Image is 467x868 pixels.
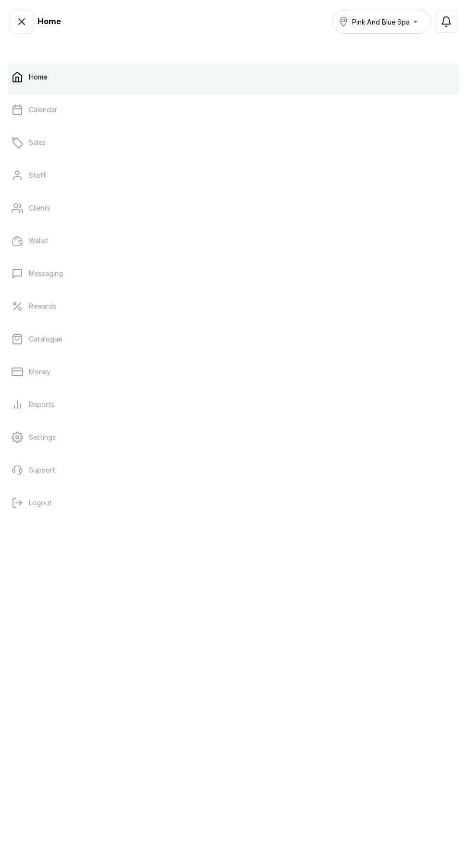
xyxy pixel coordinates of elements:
a: Support [8,457,459,484]
p: Support [29,465,55,475]
p: Settings [29,433,56,442]
h1: Home [38,16,61,27]
p: Calendar [29,105,57,115]
button: Pink And Blue Spa [332,10,431,34]
a: Money [8,358,459,385]
p: Money [29,367,50,377]
a: Settings [8,424,459,451]
p: Messaging [29,269,63,278]
p: Home [29,72,47,82]
p: Staff [29,171,46,180]
p: Rewards [29,302,56,311]
p: Logout [29,498,52,508]
a: Messaging [8,260,459,287]
a: Clients [8,195,459,222]
p: Catalogue [29,334,62,344]
a: Home [8,64,459,91]
a: Staff [8,162,459,189]
p: Sales [29,138,46,147]
a: Rewards [8,293,459,320]
p: Reports [29,400,54,409]
a: Wallet [8,227,459,254]
p: Clients [29,203,50,213]
a: Catalogue [8,326,459,353]
span: Pink And Blue Spa [352,17,410,27]
a: Reports [8,391,459,418]
p: Wallet [29,236,49,246]
a: Calendar [8,96,459,123]
a: Sales [8,129,459,156]
button: Logout [8,489,459,516]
